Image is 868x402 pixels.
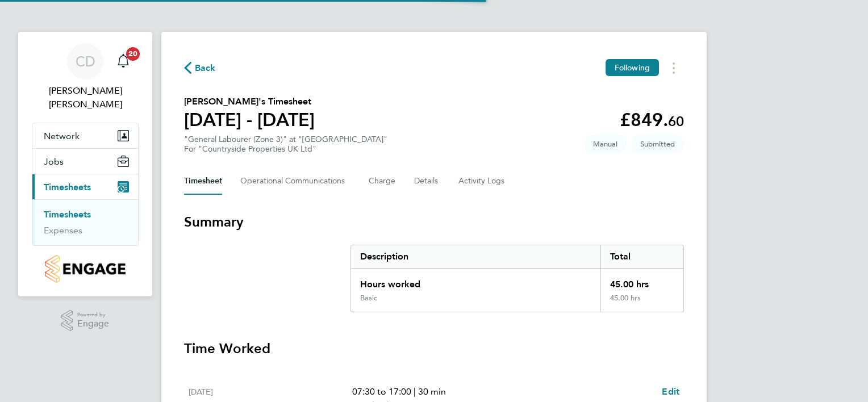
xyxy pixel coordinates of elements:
button: Charge [369,167,396,195]
div: "General Labourer (Zone 3)" at "[GEOGRAPHIC_DATA]" [184,135,387,154]
h1: [DATE] - [DATE] [184,108,315,131]
h3: Summary [184,213,684,231]
span: 30 min [418,386,446,397]
button: Jobs [32,149,138,174]
button: Back [184,61,216,75]
img: countryside-properties-logo-retina.png [45,255,125,283]
span: Jobs [44,156,64,167]
a: Timesheets [44,209,91,220]
a: 20 [112,43,135,79]
div: Description [351,245,600,268]
span: Connor Durnford [32,84,139,111]
button: Timesheets [32,174,138,199]
div: Basic [360,294,377,303]
a: Go to home page [32,255,139,283]
div: Timesheets [32,199,138,245]
div: For "Countryside Properties UK Ltd" [184,144,387,154]
h2: [PERSON_NAME]'s Timesheet [184,95,315,108]
span: Back [195,61,216,75]
div: Hours worked [351,269,600,294]
div: 45.00 hrs [600,294,683,312]
span: CD [76,54,95,69]
button: Network [32,123,138,148]
button: Operational Communications [240,167,350,195]
div: Summary [350,245,684,312]
div: Total [600,245,683,268]
a: Edit [662,385,679,399]
span: | [414,386,416,397]
button: Following [606,59,659,76]
button: Timesheet [184,167,222,195]
button: Activity Logs [458,167,506,195]
div: 45.00 hrs [600,269,683,294]
nav: Main navigation [18,32,152,296]
span: 20 [126,47,140,61]
span: Engage [77,319,109,329]
app-decimal: £849. [620,109,684,131]
span: This timesheet is Submitted. [631,135,684,153]
span: 07:30 to 17:00 [352,386,411,397]
a: CD[PERSON_NAME] [PERSON_NAME] [32,43,139,111]
span: This timesheet was manually created. [584,135,627,153]
h3: Time Worked [184,340,684,358]
span: Following [615,62,650,73]
span: Network [44,131,80,141]
span: Powered by [77,310,109,320]
button: Details [414,167,440,195]
a: Powered byEngage [61,310,110,332]
a: Expenses [44,225,82,236]
button: Timesheets Menu [663,59,684,77]
span: 60 [668,113,684,129]
span: Timesheets [44,182,91,192]
span: Edit [662,386,679,397]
